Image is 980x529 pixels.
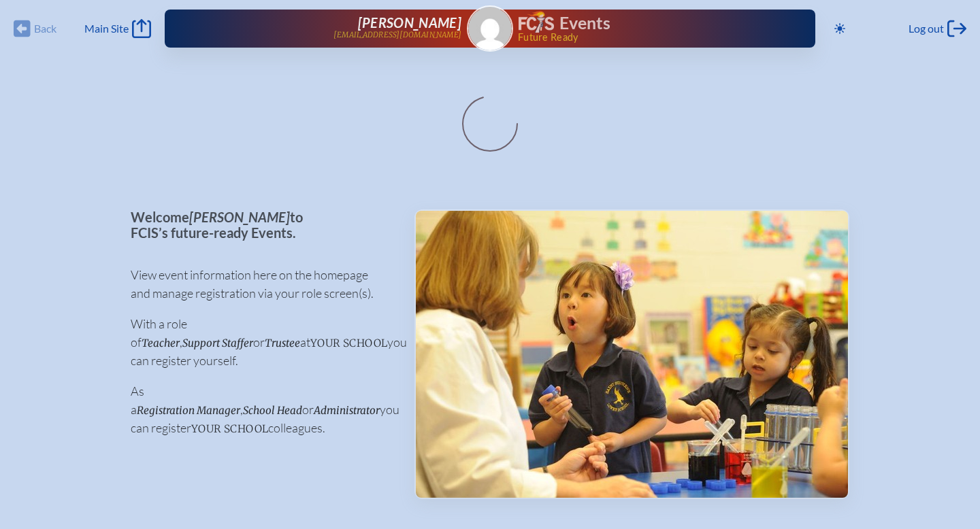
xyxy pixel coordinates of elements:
[208,15,461,42] a: [PERSON_NAME][EMAIL_ADDRESS][DOMAIN_NAME]
[310,337,387,349] span: your school
[131,209,393,240] p: Welcome to FCIS’s future-ready Events.
[333,31,461,39] p: [EMAIL_ADDRESS][DOMAIN_NAME]
[467,5,513,52] a: Gravatar
[909,22,944,35] span: Log out
[191,422,268,435] span: your school
[131,266,393,303] p: View event information here on the homepage and manage registration via your role screen(s).
[314,404,380,417] span: Administrator
[131,382,393,437] p: As a , or you can register colleagues.
[142,337,180,349] span: Teacher
[189,209,290,225] span: [PERSON_NAME]
[182,337,253,349] span: Support Staffer
[468,7,512,50] img: Gravatar
[416,211,848,498] img: Events
[358,14,461,31] span: [PERSON_NAME]
[519,11,772,42] div: FCIS Events — Future ready
[137,404,240,417] span: Registration Manager
[518,33,772,42] span: Future Ready
[265,337,300,349] span: Trustee
[84,22,129,35] span: Main Site
[131,315,393,370] p: With a role of , or at you can register yourself.
[243,404,302,417] span: School Head
[84,19,151,38] a: Main Site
